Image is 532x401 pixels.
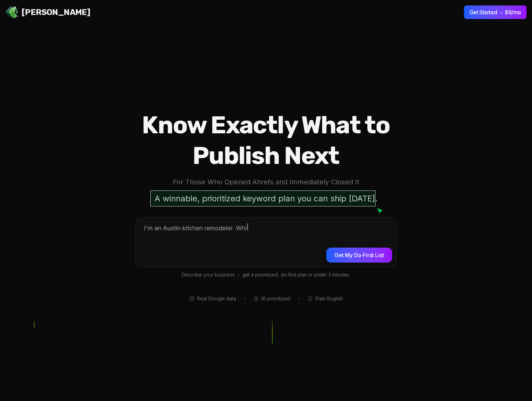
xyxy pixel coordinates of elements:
span: Real Google data [197,295,236,302]
p: Describe your business → get a prioritized, do‑first plan in under 3 minutes. [135,271,397,279]
span: AI-prioritized [261,295,290,302]
button: Get My Do‑First List [326,248,392,263]
span: Plain English [315,295,343,302]
p: For Those Who Opened Ahrefs and Immediately Closed It [114,177,418,188]
img: Jello SEO Logo [5,5,19,19]
span: [PERSON_NAME] [22,7,90,18]
p: A winnable, prioritized keyword plan you can ship [DATE]. [150,190,382,206]
button: Get Started → $9/mo [464,5,527,19]
h1: Know Exactly What to Publish Next [114,110,418,171]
